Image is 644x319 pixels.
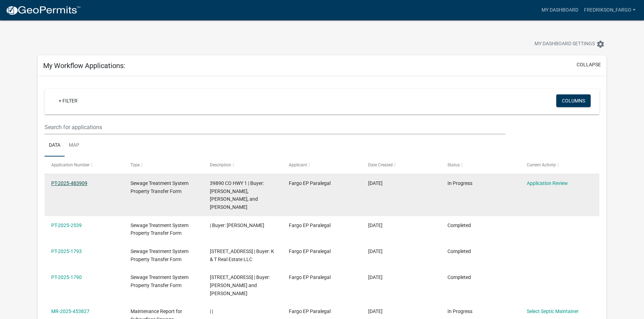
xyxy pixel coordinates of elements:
[447,180,472,186] span: In Progress
[289,308,331,314] span: Fargo EP Paralegal
[289,248,331,254] span: Fargo EP Paralegal
[131,180,188,194] span: Sewage Treatment System Property Transfer Form
[577,61,601,68] button: collapse
[529,37,610,51] button: My Dashboard Settingssettings
[53,94,83,107] a: + Filter
[289,274,331,280] span: Fargo EP Paralegal
[520,157,599,173] datatable-header-cell: Current Activity
[51,162,89,167] span: Application Number
[51,180,87,186] a: PT-2025-483909
[289,180,331,186] span: Fargo EP Paralegal
[527,308,579,314] a: Select Septic Maintainer
[203,157,282,173] datatable-header-cell: Description
[527,180,568,186] a: Application Review
[368,248,383,254] span: 07/23/2025
[535,40,595,48] span: My Dashboard Settings
[289,162,307,167] span: Applicant
[210,248,274,262] span: 28532 CO HWY 145 | Buyer: K & T Real Estate LLC
[210,274,270,296] span: 28532 CO HWY 145 | Buyer: Kenneth C. Hamilton and Tanya N. Hamilton
[45,157,124,173] datatable-header-cell: Application Number
[43,61,125,70] h5: My Workflow Applications:
[51,274,82,280] a: PT-2025-1790
[131,274,188,288] span: Sewage Treatment System Property Transfer Form
[210,180,264,210] span: 39890 CO HWY 1 | Buyer: Robert L. Comstock, Claudia D. Comstock, and Michael L. Comstock
[581,4,638,17] a: Fredrikson_Fargo
[210,308,213,314] span: | |
[596,40,605,48] i: settings
[447,222,471,228] span: Completed
[51,222,82,228] a: PT-2025-2539
[210,222,264,228] span: | Buyer: Pauline K. Norgard
[368,222,383,228] span: 09/23/2025
[131,162,140,167] span: Type
[556,94,591,107] button: Columns
[65,134,84,157] a: Map
[441,157,520,173] datatable-header-cell: Status
[131,222,188,236] span: Sewage Treatment System Property Transfer Form
[368,162,393,167] span: Date Created
[45,120,505,134] input: Search for applications
[539,4,581,17] a: My Dashboard
[45,134,65,157] a: Data
[447,274,471,280] span: Completed
[361,157,441,173] datatable-header-cell: Date Created
[527,162,556,167] span: Current Activity
[131,248,188,262] span: Sewage Treatment System Property Transfer Form
[289,222,331,228] span: Fargo EP Paralegal
[368,180,383,186] span: 09/25/2025
[282,157,361,173] datatable-header-cell: Applicant
[447,162,460,167] span: Status
[447,308,472,314] span: In Progress
[447,248,471,254] span: Completed
[210,162,231,167] span: Description
[51,248,82,254] a: PT-2025-1793
[368,274,383,280] span: 07/23/2025
[368,308,383,314] span: 07/23/2025
[51,308,89,314] a: MR-2025-453827
[124,157,203,173] datatable-header-cell: Type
